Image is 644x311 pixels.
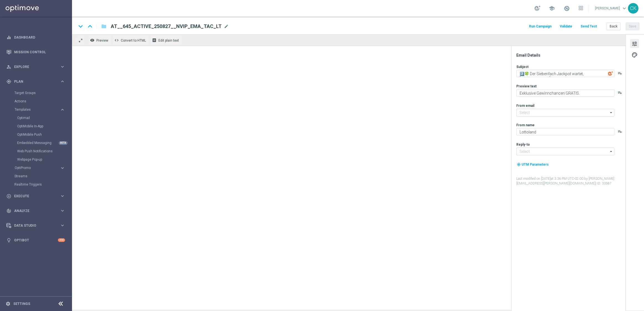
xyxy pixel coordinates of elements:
[101,23,107,30] i: folder
[14,233,58,247] a: Optibot
[14,209,60,213] span: Analyze
[17,155,71,164] div: Webpage Pop-up
[14,107,65,112] button: Templates keyboard_arrow_right
[522,163,549,166] span: UTM Parameters
[528,23,552,30] button: Run Campaign
[15,108,54,111] span: Templates
[14,194,60,198] span: Execute
[17,130,71,139] div: OptiMobile Push
[60,193,65,199] i: keyboard_arrow_right
[17,157,58,162] a: Webpage Pop-up
[6,194,11,199] i: play_circle_outline
[14,105,71,164] div: Templates
[17,141,58,145] a: Embedded Messaging
[96,39,108,42] span: Preview
[14,80,60,83] span: Plan
[59,141,68,145] div: BETA
[6,35,11,40] i: equalizer
[6,209,65,213] button: track_changes Analyze keyboard_arrow_right
[6,194,65,198] button: play_circle_outline Execute keyboard_arrow_right
[111,23,222,30] span: AT__645_ACTIVE_250827__NVIP_EMA_TAC_LT
[14,65,60,69] span: Explore
[6,65,65,69] div: person_search Explore keyboard_arrow_right
[60,107,65,112] i: keyboard_arrow_right
[60,64,65,69] i: keyboard_arrow_right
[17,132,58,137] a: OptiMobile Push
[618,90,622,95] button: playlist_add
[14,99,58,103] a: Actions
[6,238,11,243] i: lightbulb
[15,166,54,170] span: OptiPromo
[60,165,65,171] i: keyboard_arrow_right
[14,164,71,172] div: OptiPromo
[6,208,60,213] div: Analyze
[15,166,60,170] div: OptiPromo
[89,37,111,44] button: remove_red_eye Preview
[516,142,530,147] label: Reply-to
[6,238,65,242] button: lightbulb Optibot +10
[609,109,614,116] i: arrow_drop_down
[6,79,11,84] i: gps_fixed
[17,122,71,130] div: OptiMobile In-App
[6,64,11,69] i: person_search
[6,79,60,84] div: Plan
[594,4,628,12] a: [PERSON_NAME]keyboard_arrow_down
[6,30,65,45] div: Dashboard
[6,223,65,228] button: Data Studio keyboard_arrow_right
[516,123,535,127] label: From name
[549,5,555,11] span: school
[6,208,11,213] i: track_changes
[517,163,521,166] i: my_location
[17,124,58,128] a: OptiMobile In-App
[632,51,638,59] span: palette
[516,109,614,117] input: Select
[6,50,65,54] button: Mission Control
[151,37,181,44] button: receipt Edit plain text
[6,35,65,40] button: equalizer Dashboard
[14,97,71,105] div: Actions
[86,22,94,31] i: keyboard_arrow_up
[6,223,60,228] div: Data Studio
[58,238,65,242] div: +10
[516,148,614,155] input: Select
[608,71,613,76] img: optiGenie.svg
[17,114,71,122] div: Optimail
[630,39,639,48] button: tune
[6,301,11,306] i: settings
[516,53,625,58] div: Email Details
[14,180,71,189] div: Realtime Triggers
[76,22,85,31] i: keyboard_arrow_down
[14,182,58,187] a: Realtime Triggers
[628,3,638,14] div: CK
[224,24,229,29] span: mode_edit
[6,233,65,247] div: Optibot
[516,176,625,186] label: Last modified on [DATE] at 3:36 PM UTC-02:00 by [PERSON_NAME][EMAIL_ADDRESS][PERSON_NAME][DOMAIN_...
[17,149,58,153] a: Web Push Notifications
[626,22,639,30] button: Save
[60,223,65,228] i: keyboard_arrow_right
[158,39,179,42] span: Edit plain text
[560,24,572,28] span: Validate
[516,65,528,69] label: Subject
[516,161,549,168] button: my_location UTM Parameters
[516,103,534,108] label: From email
[14,45,65,59] a: Mission Control
[607,22,620,30] button: Back
[13,302,30,305] a: Settings
[17,139,71,147] div: Embedded Messaging
[516,84,537,89] label: Preview text
[14,166,65,170] button: OptiPromo keyboard_arrow_right
[6,79,65,84] button: gps_fixed Plan keyboard_arrow_right
[113,37,148,44] button: code Convert to HTML
[101,22,107,31] button: folder
[14,91,58,95] a: Target Groups
[630,50,639,59] button: palette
